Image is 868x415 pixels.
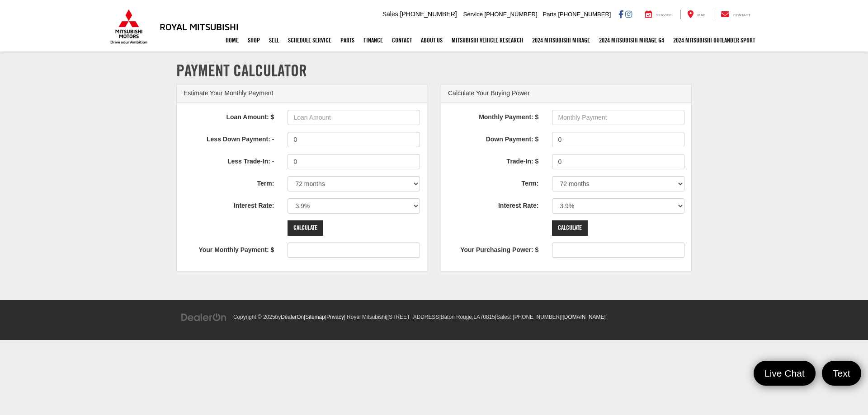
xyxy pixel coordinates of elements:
a: About Us [416,29,447,51]
a: 2024 Mitsubishi Outlander SPORT [669,29,759,51]
a: DealerOn Home Page [281,314,304,320]
a: Live Chat [754,361,816,386]
span: by [275,314,304,320]
span: [PHONE_NUMBER] [558,11,611,18]
span: | [325,314,344,320]
a: 2024 Mitsubishi Mirage [528,29,594,51]
img: DealerOn [181,312,227,322]
span: [PHONE_NUMBER] [485,11,538,18]
span: Service [656,13,672,17]
label: Down Payment: $ [441,132,545,144]
input: Monthly Payment [552,110,684,125]
input: Calculate [552,220,588,236]
a: 2024 Mitsubishi Mirage G4 [594,29,669,51]
a: [DOMAIN_NAME] [563,314,606,320]
a: Parts: Opens in a new tab [336,29,359,51]
span: Service [463,11,483,18]
a: Schedule Service: Opens in a new tab [283,29,336,51]
span: [PHONE_NUMBER] [400,10,457,18]
span: Map [698,13,705,17]
a: Privacy [326,314,344,320]
span: Sales: [496,314,511,320]
a: Home [221,29,243,51]
span: 70815 [480,314,495,320]
a: Text [822,361,861,386]
span: Text [828,367,855,379]
a: Sell [264,29,283,51]
a: Instagram: Click to visit our Instagram page [625,10,632,18]
span: Contact [733,13,750,17]
span: [STREET_ADDRESS] [387,314,441,320]
a: Contact [387,29,416,51]
label: Trade-In: $ [441,154,545,166]
span: Baton Rouge, [441,314,474,320]
h1: Payment Calculator [176,61,692,79]
span: | [304,314,325,320]
input: Calculate [288,220,323,236]
a: Service [638,10,679,19]
label: Interest Rate: [177,198,281,210]
span: | [495,314,561,320]
a: Finance [359,29,387,51]
label: Your Purchasing Power: $ [441,242,545,255]
h3: Royal Mitsubishi [160,22,239,32]
span: | [561,314,605,320]
label: Monthly Payment: $ [441,110,545,122]
span: | Royal Mitsubishi [344,314,386,320]
span: Parts [542,11,556,18]
input: Loan Amount [288,110,420,125]
span: [PHONE_NUMBER] [513,314,561,320]
label: Less Down Payment: - [177,132,281,144]
label: Term: [441,176,545,188]
a: Mitsubishi Vehicle Research [447,29,528,51]
div: Estimate Your Monthly Payment [177,84,427,103]
label: Your Monthly Payment: $ [177,242,281,255]
span: Copyright © 2025 [233,314,275,320]
a: Sitemap [305,314,325,320]
a: DealerOn [181,313,227,320]
div: Calculate Your Buying Power [441,84,691,103]
label: Loan Amount: $ [177,110,281,122]
label: Term: [177,176,281,188]
input: Down Payment [552,132,684,147]
span: | [386,314,495,320]
span: LA [473,314,480,320]
span: Sales [382,10,398,18]
label: Interest Rate: [441,198,545,210]
a: Shop [243,29,264,51]
a: Contact [714,10,757,19]
label: Less Trade-In: - [177,154,281,166]
a: Map [680,10,712,19]
a: Facebook: Click to visit our Facebook page [618,10,623,18]
span: Live Chat [760,367,809,379]
img: Mitsubishi [108,9,149,44]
